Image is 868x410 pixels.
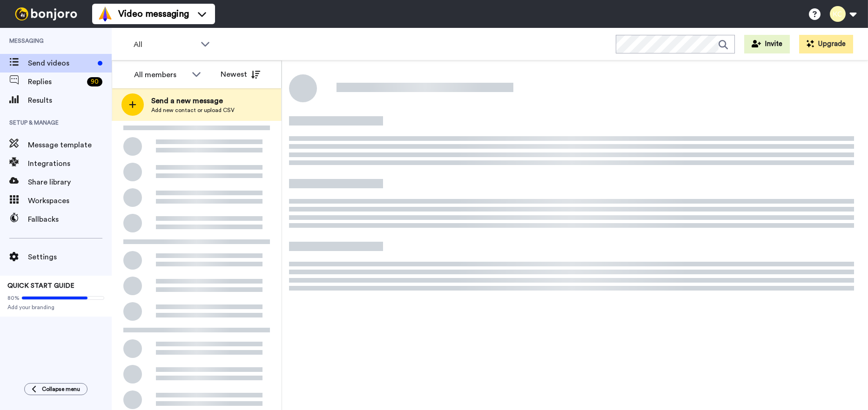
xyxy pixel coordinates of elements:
[28,195,112,206] span: Workspaces
[151,95,235,106] span: Send a new message
[42,385,80,393] span: Collapse menu
[7,283,74,289] span: QUICK START GUIDE
[28,76,83,87] span: Replies
[28,251,112,263] span: Settings
[28,95,112,106] span: Results
[214,65,267,84] button: Newest
[28,214,112,225] span: Fallbacks
[799,35,853,53] button: Upgrade
[134,69,187,80] div: All members
[28,139,112,151] span: Message template
[24,383,87,395] button: Collapse menu
[98,7,113,21] img: vm-color.svg
[11,7,81,20] img: bj-logo-header-white.svg
[744,35,790,53] button: Invite
[28,58,94,69] span: Send videos
[28,177,112,188] span: Share library
[7,304,104,311] span: Add your branding
[134,39,196,50] span: All
[28,158,112,169] span: Integrations
[118,7,189,20] span: Video messaging
[7,294,20,302] span: 80%
[87,77,102,86] div: 90
[151,106,235,114] span: Add new contact or upload CSV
